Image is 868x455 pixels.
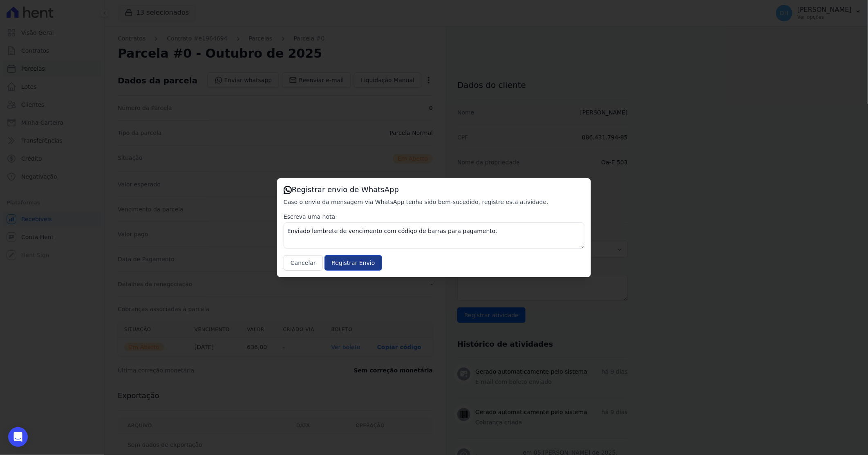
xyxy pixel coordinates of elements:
[8,427,28,447] div: Open Intercom Messenger
[284,185,584,195] h3: Registrar envio de WhatsApp
[284,255,323,271] button: Cancelar
[284,213,584,221] label: Escreva uma nota
[324,255,382,271] input: Registrar Envio
[284,222,584,249] textarea: Enviado lembrete de vencimento com código de barras para pagamento.
[284,198,584,206] p: Caso o envio da mensagem via WhatsApp tenha sido bem-sucedido, registre esta atividade.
